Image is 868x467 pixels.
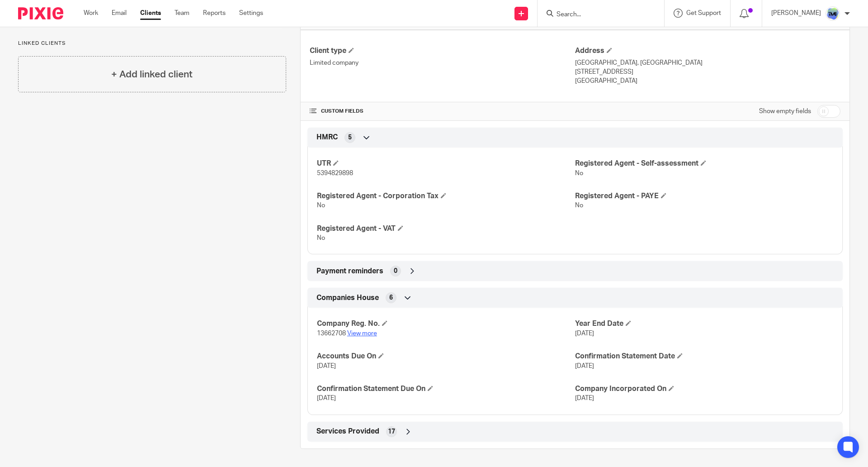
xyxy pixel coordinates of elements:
[575,202,583,209] span: No
[771,9,821,18] p: [PERSON_NAME]
[575,159,833,168] h4: Registered Agent - Self-assessment
[388,427,395,436] span: 17
[348,133,352,142] span: 5
[239,9,263,18] a: Settings
[317,159,575,168] h4: UTR
[575,384,833,394] h4: Company Incorporated On
[575,170,583,176] span: No
[310,58,575,67] p: Limited company
[389,293,393,302] span: 6
[316,293,379,303] span: Companies House
[317,330,346,337] span: 13662708
[317,202,325,209] span: No
[686,10,721,16] span: Get Support
[575,46,840,56] h4: Address
[18,40,286,47] p: Linked clients
[575,363,594,369] span: [DATE]
[347,330,377,337] a: View more
[310,46,575,56] h4: Client type
[317,191,575,201] h4: Registered Agent - Corporation Tax
[317,170,353,176] span: 5394829898
[317,395,336,401] span: [DATE]
[575,76,840,86] p: [GEOGRAPHIC_DATA]
[175,9,189,18] a: Team
[18,7,63,19] img: Pixie
[317,235,325,241] span: No
[84,9,98,18] a: Work
[317,363,336,369] span: [DATE]
[203,9,226,18] a: Reports
[394,267,397,276] span: 0
[140,9,161,18] a: Clients
[826,6,840,21] img: FINAL%20LOGO%20FOR%20TME.png
[575,67,840,76] p: [STREET_ADDRESS]
[575,395,594,401] span: [DATE]
[575,330,594,337] span: [DATE]
[310,108,575,115] h4: CUSTOM FIELDS
[317,384,575,394] h4: Confirmation Statement Due On
[317,319,575,329] h4: Company Reg. No.
[556,11,637,19] input: Search
[759,107,811,116] label: Show empty fields
[316,427,379,436] span: Services Provided
[316,133,338,142] span: HMRC
[575,58,840,67] p: [GEOGRAPHIC_DATA], [GEOGRAPHIC_DATA]
[316,267,383,276] span: Payment reminders
[317,224,575,233] h4: Registered Agent - VAT
[111,67,193,81] h4: + Add linked client
[575,191,833,201] h4: Registered Agent - PAYE
[575,352,833,361] h4: Confirmation Statement Date
[317,352,575,361] h4: Accounts Due On
[575,319,833,329] h4: Year End Date
[112,9,127,18] a: Email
